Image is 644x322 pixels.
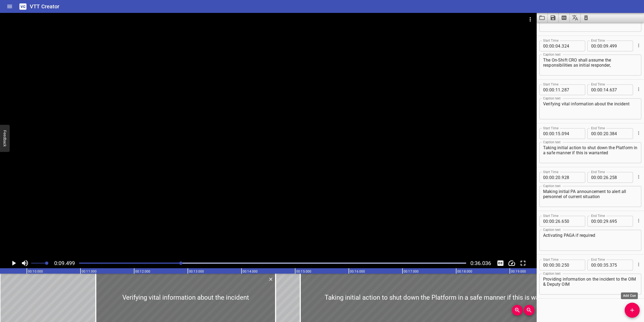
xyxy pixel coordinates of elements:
[548,84,549,95] span: :
[54,260,75,266] span: 0:09.499
[543,277,638,292] textarea: Providing information on the incident to the OIM & Deputy OIM
[635,38,641,52] div: Cue Options
[609,216,610,227] span: .
[548,260,549,270] span: :
[543,101,638,117] textarea: Verifying vital information about the incident
[603,216,609,227] input: 29
[561,216,562,227] span: .
[596,172,597,183] span: :
[543,233,638,248] textarea: Activating PAGA if required
[597,41,602,51] input: 00
[591,172,596,183] input: 00
[561,41,562,51] span: .
[543,145,638,160] textarea: Taking initial action to shut down the Platform in a safe manner if this is warranted
[635,170,641,184] div: Cue Options
[543,172,548,183] input: 00
[603,260,609,270] input: 35
[555,41,561,51] input: 04
[82,270,97,273] text: 00:11.000
[635,130,642,137] button: Cue Options
[602,216,603,227] span: :
[554,128,555,139] span: :
[28,270,43,273] text: 00:10.000
[603,41,609,51] input: 09
[603,128,609,139] input: 20
[610,172,629,183] input: 258
[562,260,581,270] input: 250
[79,263,466,264] div: Play progress
[543,189,638,204] textarea: Making initial PA announcement to alert all personnel of current situation
[518,258,528,268] button: Toggle fullscreen
[596,128,597,139] span: :
[511,270,526,273] text: 00:19.000
[561,128,562,139] span: .
[45,262,48,265] span: Set video volume
[635,82,641,96] div: Cue Options
[596,216,597,227] span: :
[548,128,549,139] span: :
[597,260,602,270] input: 00
[555,84,561,95] input: 11
[549,260,554,270] input: 00
[596,41,597,51] span: :
[603,84,609,95] input: 14
[543,41,548,51] input: 00
[543,84,548,95] input: 00
[554,41,555,51] span: :
[524,13,537,26] button: Video Options
[524,305,535,316] button: Zoom Out
[548,41,549,51] span: :
[512,305,523,316] button: Zoom In
[581,13,591,23] button: Clear captions
[189,270,204,273] text: 00:13.000
[609,260,610,270] span: .
[625,303,640,318] button: Add Cue
[537,13,548,23] button: Load captions from file
[610,41,629,51] input: 499
[596,260,597,270] span: :
[404,270,419,273] text: 00:17.000
[9,258,19,268] button: Play/Pause
[243,270,258,273] text: 00:14.000
[562,128,581,139] input: 094
[562,216,581,227] input: 650
[562,41,581,51] input: 324
[549,41,554,51] input: 00
[561,260,562,270] span: .
[635,42,642,49] button: Cue Options
[591,84,596,95] input: 00
[20,258,30,268] button: Toggle mute
[591,128,596,139] input: 00
[470,260,491,266] span: 0:36.036
[554,260,555,270] span: :
[602,172,603,183] span: :
[548,172,549,183] span: :
[561,84,562,95] span: .
[635,86,642,93] button: Cue Options
[635,261,642,268] button: Cue Options
[602,128,603,139] span: :
[554,172,555,183] span: :
[602,41,603,51] span: :
[562,172,581,183] input: 928
[591,41,596,51] input: 00
[549,172,554,183] input: 00
[597,128,602,139] input: 00
[609,84,610,95] span: .
[609,128,610,139] span: .
[609,41,610,51] span: .
[549,128,554,139] input: 00
[597,84,602,95] input: 00
[591,216,596,227] input: 00
[559,13,570,23] button: Extract captions from video
[554,216,555,227] span: :
[296,270,311,273] text: 00:15.000
[543,58,638,73] textarea: The On-Shift CRO shall assume the responsibilities as initial responder,
[548,13,559,23] button: Save captions to file
[591,260,596,270] input: 00
[30,2,60,11] h6: VTT Creator
[267,276,273,283] div: Delete Cue
[609,172,610,183] span: .
[610,128,629,139] input: 384
[635,126,641,140] div: Cue Options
